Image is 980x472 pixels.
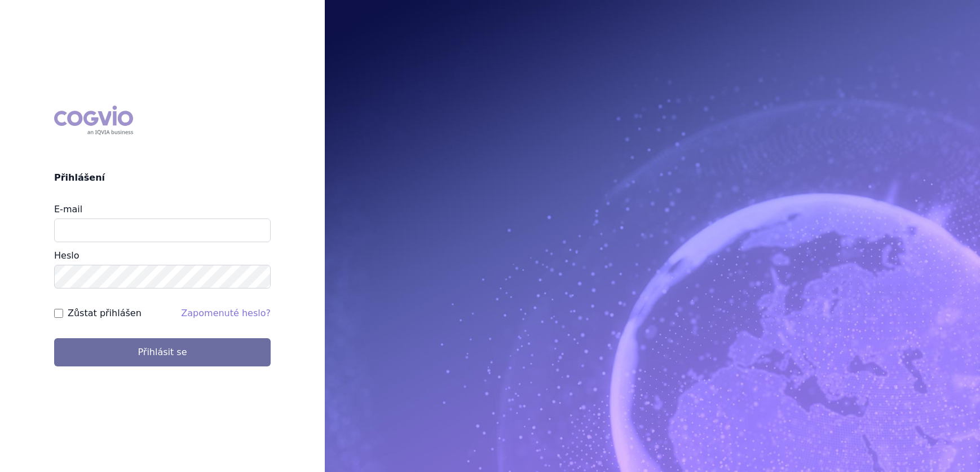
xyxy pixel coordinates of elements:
[181,308,271,318] a: Zapomenuté heslo?
[68,307,142,320] label: Zůstat přihlášen
[54,338,271,366] button: Přihlásit se
[54,171,271,185] h2: Přihlášení
[54,250,79,261] label: Heslo
[54,106,133,135] div: COGVIO
[54,204,82,215] label: E-mail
